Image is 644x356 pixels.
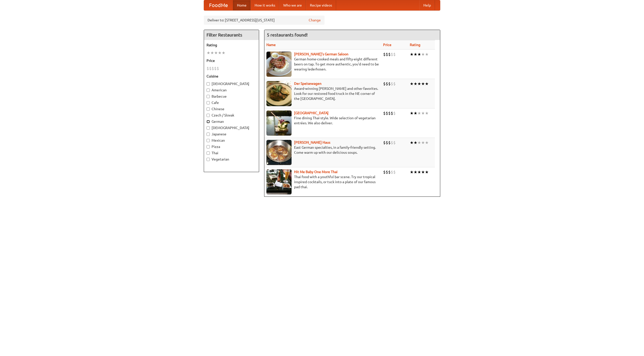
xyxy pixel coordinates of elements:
label: [DEMOGRAPHIC_DATA] [207,81,256,86]
li: $ [388,110,391,116]
li: $ [393,52,396,57]
a: Home [233,0,251,10]
a: How it works [251,0,279,10]
li: $ [383,169,386,175]
li: ★ [222,50,225,56]
li: ★ [421,52,425,57]
a: [PERSON_NAME] Haus [294,140,330,144]
li: $ [207,66,209,71]
input: Japanese [207,133,210,136]
li: $ [391,110,393,116]
li: ★ [414,110,417,116]
li: $ [386,52,388,57]
label: [DEMOGRAPHIC_DATA] [207,125,256,130]
li: ★ [417,140,421,145]
img: satay.jpg [266,110,292,136]
a: Who we are [279,0,306,10]
li: $ [388,169,391,175]
a: Der Speisewagen [294,82,321,86]
li: $ [217,66,219,71]
input: American [207,89,210,92]
li: $ [383,81,386,87]
li: ★ [425,140,429,145]
label: Vegetarian [207,157,256,162]
li: ★ [417,110,421,116]
label: Thai [207,150,256,155]
label: Barbecue [207,94,256,99]
a: Help [419,0,435,10]
li: ★ [417,169,421,175]
li: ★ [210,50,214,56]
li: ★ [414,140,417,145]
li: $ [393,81,396,87]
label: German [207,119,256,124]
li: $ [386,81,388,87]
li: $ [386,140,388,145]
input: Chinese [207,107,210,111]
li: ★ [417,81,421,87]
a: FoodMe [204,0,233,10]
label: Cafe [207,100,256,105]
b: Hit Me Baby One More Thai [294,170,338,174]
li: $ [393,140,396,145]
li: $ [391,52,393,57]
li: ★ [414,52,417,57]
li: ★ [425,81,429,87]
li: $ [391,81,393,87]
a: Price [383,43,391,47]
img: esthers.jpg [266,52,292,77]
a: [PERSON_NAME]'s German Saloon [294,52,348,56]
p: Thai food with a youthful bar scene. Try our tropical inspired cocktails, or tuck into a plate of... [266,174,379,189]
a: Change [309,18,321,23]
a: Name [266,43,276,47]
li: ★ [214,50,218,56]
li: ★ [414,169,417,175]
li: $ [393,169,396,175]
h5: Cuisine [207,74,256,79]
label: Czech / Slovak [207,113,256,118]
label: American [207,88,256,93]
li: ★ [410,169,414,175]
li: ★ [421,169,425,175]
p: Award-winning [PERSON_NAME] and other favorites. Look for our restored food truck in the NE corne... [266,86,379,101]
li: ★ [410,81,414,87]
label: Japanese [207,132,256,137]
a: [GEOGRAPHIC_DATA] [294,111,329,115]
li: ★ [218,50,222,56]
li: ★ [421,140,425,145]
li: ★ [417,52,421,57]
li: ★ [207,50,210,56]
li: ★ [410,140,414,145]
p: Fine dining Thai-style. Wide selection of vegetarian entrées. We also deliver. [266,115,379,126]
li: $ [388,52,391,57]
p: East German specialties, in a family-friendly setting. Come warm up with our delicious soups. [266,145,379,155]
li: ★ [425,52,429,57]
ng-pluralize: 5 restaurants found! [267,32,308,37]
input: [DEMOGRAPHIC_DATA] [207,82,210,86]
h5: Rating [207,43,256,48]
li: $ [386,169,388,175]
li: ★ [425,169,429,175]
li: $ [391,140,393,145]
img: kohlhaus.jpg [266,140,292,165]
input: Vegetarian [207,158,210,161]
label: Chinese [207,106,256,111]
label: Pizza [207,144,256,149]
a: Recipe videos [306,0,336,10]
input: German [207,120,210,123]
img: speisewagen.jpg [266,81,292,106]
li: ★ [421,81,425,87]
li: ★ [410,110,414,116]
input: Barbecue [207,95,210,98]
input: Mexican [207,139,210,142]
li: $ [388,81,391,87]
li: ★ [414,81,417,87]
li: $ [209,66,212,71]
li: $ [391,169,393,175]
li: $ [214,66,217,71]
h4: Filter Restaurants [204,30,259,40]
